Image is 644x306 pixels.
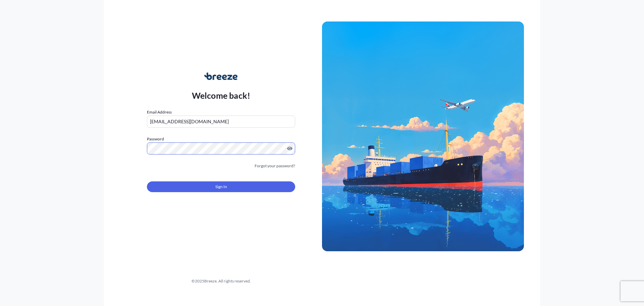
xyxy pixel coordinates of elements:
p: Welcome back! [192,90,251,101]
button: Sign In [147,181,295,192]
a: Forgot your password? [255,163,295,169]
input: example@gmail.com [147,116,295,128]
img: Ship illustration [322,21,524,251]
label: Password [147,136,295,142]
span: Sign In [215,183,227,190]
label: Email Address [147,109,172,116]
button: Show password [287,146,292,151]
div: © 2025 Breeze. All rights reserved. [120,278,322,285]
